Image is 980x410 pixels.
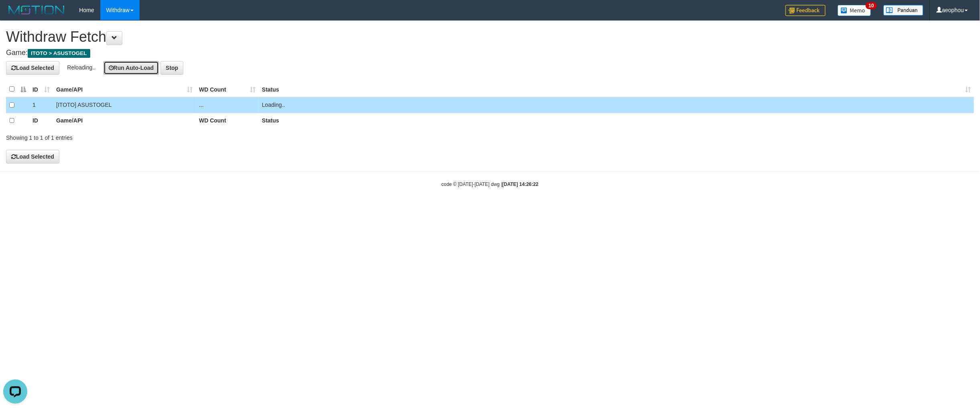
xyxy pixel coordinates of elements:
small: code © [DATE]-[DATE] dwg | [442,182,539,187]
span: ... [199,102,204,108]
span: Loading.. [262,102,285,108]
span: Reloading.. [67,64,95,70]
img: Feedback.jpg [785,5,826,16]
th: Status: activate to sort column ascending [259,82,974,97]
th: ID: activate to sort column ascending [29,82,53,97]
th: Status [259,113,974,128]
td: [ITOTO] ASUSTOGEL [53,97,196,113]
img: MOTION_logo.png [6,4,67,16]
img: Button%20Memo.svg [838,5,871,16]
th: Game/API: activate to sort column ascending [53,82,196,97]
strong: [DATE] 14:26:22 [502,182,538,187]
span: 10 [866,2,877,9]
th: ID [29,113,53,128]
span: ITOTO > ASUSTOGEL [28,49,90,58]
th: Game/API [53,113,196,128]
th: WD Count [196,113,259,128]
button: Open LiveChat chat widget [3,3,27,27]
td: 1 [29,97,53,113]
h1: Withdraw Fetch [6,29,974,45]
th: WD Count: activate to sort column ascending [196,82,259,97]
button: Load Selected [6,150,59,163]
div: Showing 1 to 1 of 1 entries [6,131,402,142]
button: Stop [160,61,183,75]
button: Run Auto-Load [103,61,159,75]
h4: Game: [6,49,974,57]
button: Load Selected [6,61,59,75]
img: panduan.png [883,5,923,16]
